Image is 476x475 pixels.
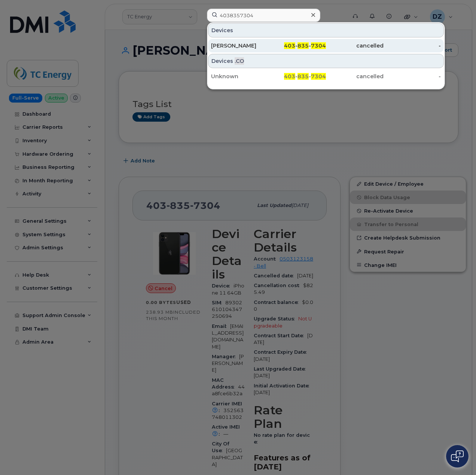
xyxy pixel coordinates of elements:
span: 7304 [311,73,326,80]
img: Open chat [451,450,464,462]
span: 7304 [311,42,326,49]
div: Unknown [211,73,269,80]
span: 403 [284,42,295,49]
div: cancelled [326,42,384,49]
div: - [384,42,441,49]
div: Devices [208,54,444,68]
span: .CO [235,57,244,65]
span: 835 [297,73,309,80]
div: - [384,73,441,80]
div: Devices [208,23,444,37]
div: - - [269,73,326,80]
div: cancelled [326,73,384,80]
a: Unknown403-835-7304cancelled- [208,70,444,83]
div: - - [269,42,326,49]
div: [PERSON_NAME] [211,42,269,49]
span: 403 [284,73,295,80]
a: [PERSON_NAME]403-835-7304cancelled- [208,39,444,52]
span: 835 [297,42,309,49]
